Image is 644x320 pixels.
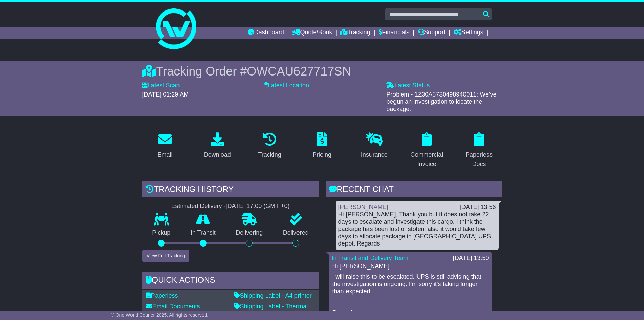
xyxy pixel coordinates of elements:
[340,27,370,39] a: Tracking
[454,27,483,39] a: Settings
[146,303,200,310] a: Email Documents
[357,130,392,162] a: Insurance
[338,204,388,210] a: [PERSON_NAME]
[456,130,502,171] a: Paperless Docs
[379,27,409,39] a: Financials
[460,204,496,211] div: [DATE] 13:56
[226,202,290,210] div: [DATE] 17:00 (GMT +0)
[142,202,319,210] div: Estimated Delivery -
[273,229,319,237] p: Delivered
[146,292,178,299] a: Paperless
[386,82,430,89] label: Latest Status
[332,273,488,295] p: I will raise this to be escalated. UPS is still advising that the investigation is ongoing. I'm s...
[142,181,319,199] div: Tracking history
[247,64,351,78] span: OWCAU627717SN
[153,130,177,162] a: Email
[248,27,284,39] a: Dashboard
[338,211,496,248] div: Hi [PERSON_NAME], Thank you but it does not take 22 days to escalate and investigate this cargo. ...
[142,272,319,290] div: Quick Actions
[234,292,312,299] a: Shipping Label - A4 printer
[254,130,285,162] a: Tracking
[226,229,273,237] p: Delivering
[332,309,488,317] p: Regards
[361,150,388,159] div: Insurance
[204,150,231,159] div: Download
[386,91,496,112] span: Problem - 1Z30A5730498940011: We've begun an investigation to locate the package.
[308,130,336,162] a: Pricing
[292,27,332,39] a: Quote/Book
[313,150,331,159] div: Pricing
[404,130,450,171] a: Commercial Invoice
[461,150,498,169] div: Paperless Docs
[142,229,181,237] p: Pickup
[264,82,309,89] label: Latest Location
[453,255,489,262] div: [DATE] 13:50
[418,27,445,39] a: Support
[234,303,308,317] a: Shipping Label - Thermal printer
[332,263,488,270] p: Hi [PERSON_NAME]
[181,229,226,237] p: In Transit
[199,130,235,162] a: Download
[332,255,409,261] a: In Transit and Delivery Team
[142,91,189,98] span: [DATE] 01:29 AM
[258,150,281,159] div: Tracking
[408,150,445,169] div: Commercial Invoice
[157,150,172,159] div: Email
[142,250,189,262] button: View Full Tracking
[326,181,502,199] div: RECENT CHAT
[142,64,502,79] div: Tracking Order #
[111,312,209,318] span: © One World Courier 2025. All rights reserved.
[142,82,180,89] label: Latest Scan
